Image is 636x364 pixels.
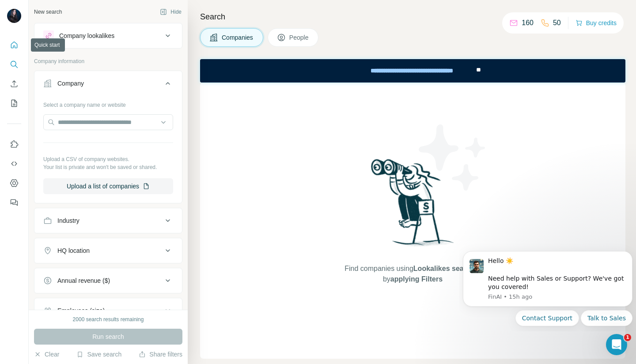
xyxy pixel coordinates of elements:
[57,216,79,225] div: Industry
[7,156,21,172] button: Use Surfe API
[7,76,21,92] button: Enrich CSV
[7,195,21,210] button: Feedback
[289,33,310,42] span: People
[222,33,254,42] span: Companies
[7,136,21,152] button: Use Surfe on LinkedIn
[57,79,84,88] div: Company
[624,334,631,341] span: 1
[34,8,62,16] div: New search
[200,59,625,83] iframe: Banner
[7,9,21,23] img: Avatar
[34,73,182,98] button: Company
[522,18,534,28] p: 160
[7,37,21,53] button: Quick start
[390,275,443,283] span: applying Filters
[34,57,182,65] p: Company information
[43,98,173,109] div: Select a company name or website
[43,178,173,194] button: Upload a list of companies
[34,350,59,359] button: Clear
[73,315,144,323] div: 2000 search results remaining
[34,270,182,291] button: Annual revenue ($)
[57,306,105,315] div: Employees (size)
[43,163,173,171] p: Your list is private and won't be saved or shared.
[413,118,492,197] img: Surfe Illustration - Stars
[553,18,561,28] p: 50
[606,334,627,355] iframe: Intercom live chat
[7,56,21,72] button: Search
[413,265,475,272] span: Lookalikes search
[57,246,90,255] div: HQ location
[154,5,188,19] button: Hide
[7,95,21,111] button: My lists
[43,155,173,163] p: Upload a CSV of company websites.
[34,240,182,261] button: HQ location
[7,175,21,191] button: Dashboard
[459,244,636,331] iframe: Intercom notifications message
[575,17,617,29] button: Buy credits
[342,263,483,285] span: Find companies using or by
[76,350,121,359] button: Save search
[57,276,110,285] div: Annual revenue ($)
[34,25,182,46] button: Company lookalikes
[34,210,182,231] button: Industry
[59,31,114,40] div: Company lookalikes
[200,11,625,23] h4: Search
[139,350,182,359] button: Share filters
[34,300,182,321] button: Employees (size)
[367,157,459,255] img: Surfe Illustration - Woman searching with binoculars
